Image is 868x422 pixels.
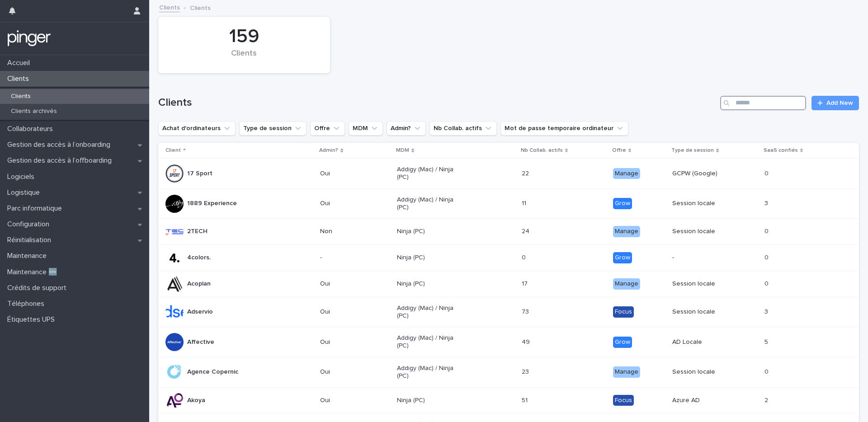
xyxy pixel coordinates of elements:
p: Maintenance [4,252,54,260]
p: 5 [764,337,770,346]
tr: AdservioOuiAddigy (Mac) / Ninja (PC)7373 FocusSession locale33 [158,297,859,327]
tr: 1889 ExperienceOuiAddigy (Mac) / Ninja (PC)1111 GrowSession locale33 [158,188,859,219]
p: Ninja (PC) [397,280,462,288]
p: 49 [522,337,532,346]
p: Agence Copernic [187,368,238,376]
p: Nb Collab. actifs [521,145,563,155]
a: Add New [811,96,859,110]
p: Oui [320,308,385,316]
p: Configuration [4,220,57,229]
p: 2TECH [187,228,208,235]
p: Admin? [319,145,338,155]
tr: 2TECHNonNinja (PC)2424 ManageSession locale00 [158,219,859,245]
p: AD Locale [672,338,737,346]
p: Clients [190,2,211,12]
button: Offre [310,121,345,136]
p: Gestion des accès à l’offboarding [4,156,119,165]
p: Oui [320,280,385,288]
p: Oui [320,368,385,376]
p: SaaS confiés [764,145,798,155]
p: 0 [764,226,770,235]
p: 51 [522,395,529,404]
p: Adservio [187,308,213,316]
p: Offre [612,145,626,155]
p: Collaborateurs [4,125,60,133]
p: 0 [522,252,528,262]
p: Parc informatique [4,204,69,213]
img: mTgBEunGTSyRkCgitkcU [7,29,51,47]
div: Grow [613,252,632,263]
p: Non [320,228,385,235]
button: Type de session [239,121,307,136]
p: Addigy (Mac) / Ninja (PC) [397,334,462,350]
p: 4colors. [187,254,211,262]
a: Clients [159,2,180,12]
p: Crédits de support [4,284,74,292]
p: Réinitialisation [4,236,58,244]
p: Oui [320,397,385,404]
p: 3 [764,198,770,207]
p: 3 [764,306,770,316]
p: Logistique [4,188,47,197]
p: Oui [320,338,385,346]
p: Session locale [672,200,737,207]
button: Nb Collab. actifs [429,121,497,136]
p: 0 [764,168,770,178]
p: Session locale [672,308,737,316]
p: 11 [522,198,528,207]
tr: AcoplanOuiNinja (PC)1717 ManageSession locale00 [158,271,859,297]
tr: AffectiveOuiAddigy (Mac) / Ninja (PC)4949 GrowAD Locale55 [158,327,859,357]
p: Accueil [4,59,37,67]
p: Addigy (Mac) / Ninja (PC) [397,305,462,320]
p: Clients [4,75,36,83]
p: MDM [396,145,409,155]
p: Session locale [672,280,737,288]
p: 23 [522,366,531,376]
p: Session locale [672,228,737,235]
tr: 4colors.-Ninja (PC)00 Grow-00 [158,245,859,271]
p: Acoplan [187,280,211,288]
button: MDM [349,121,383,136]
p: Oui [320,170,385,178]
p: Affective [187,338,214,346]
div: Focus [613,395,634,406]
p: Étiquettes UPS [4,315,62,324]
button: Admin? [387,121,426,136]
p: Client [165,145,181,155]
p: - [320,254,385,262]
p: 2 [764,395,770,404]
div: Manage [613,278,640,290]
p: Akoya [187,397,205,404]
button: Achat d'ordinateurs [158,121,236,136]
p: 24 [522,226,531,235]
p: 17 [522,278,529,288]
p: 0 [764,252,770,262]
p: Addigy (Mac) / Ninja (PC) [397,365,462,380]
p: Type de session [671,145,714,155]
p: 0 [764,366,770,376]
p: Session locale [672,368,737,376]
p: Ninja (PC) [397,254,462,262]
span: Add New [826,100,853,106]
tr: 17 SportOuiAddigy (Mac) / Ninja (PC)2222 ManageGCPW (Google)00 [158,159,859,189]
p: 22 [522,168,531,178]
tr: AkoyaOuiNinja (PC)5151 FocusAzure AD22 [158,387,859,413]
p: - [672,254,737,262]
div: Manage [613,168,640,179]
div: Grow [613,198,632,209]
div: Manage [613,366,640,378]
p: Gestion des accès à l’onboarding [4,141,118,149]
p: 17 Sport [187,170,212,178]
p: 73 [522,306,531,316]
p: Maintenance 🆕 [4,268,65,277]
div: Grow [613,337,632,348]
input: Search [720,96,806,110]
p: GCPW (Google) [672,170,737,178]
p: Ninja (PC) [397,228,462,235]
p: 1889 Experience [187,200,237,207]
p: Addigy (Mac) / Ninja (PC) [397,166,462,181]
button: Mot de passe temporaire ordinateur [500,121,628,136]
tr: Agence CopernicOuiAddigy (Mac) / Ninja (PC)2323 ManageSession locale00 [158,357,859,387]
p: Ninja (PC) [397,397,462,404]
